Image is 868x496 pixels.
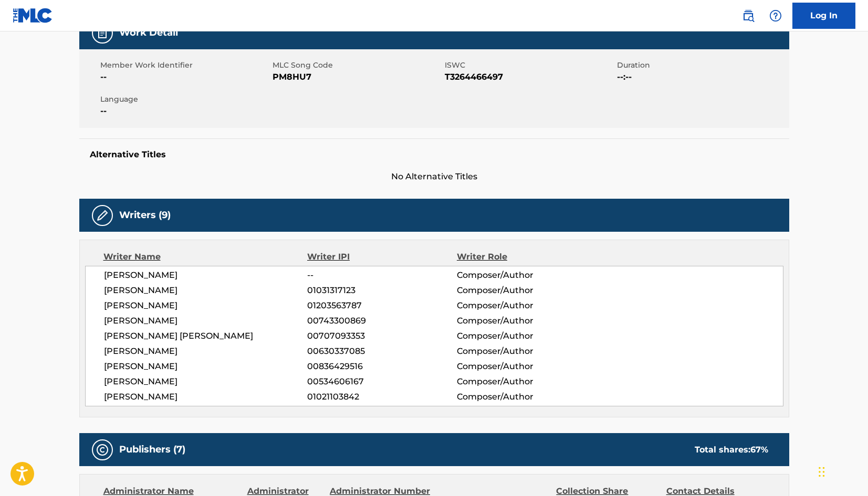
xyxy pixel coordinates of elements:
[307,345,456,358] span: 00630337085
[100,60,270,71] span: Member Work Identifier
[457,284,593,297] span: Composer/Author
[307,284,456,297] span: 01031317123
[96,444,109,456] img: Publishers
[104,330,308,342] span: [PERSON_NAME] [PERSON_NAME]
[445,71,614,83] span: T3264466497
[96,209,109,222] img: Writers
[104,315,308,327] span: [PERSON_NAME]
[100,105,270,117] span: --
[96,27,109,39] img: Work Detail
[445,60,614,71] span: ISWC
[103,251,308,263] div: Writer Name
[457,251,593,263] div: Writer Role
[738,5,759,26] a: Public Search
[742,9,755,22] img: search
[765,5,786,26] div: Help
[792,3,855,29] a: Log In
[307,251,457,263] div: Writer IPI
[457,360,593,373] span: Composer/Author
[307,391,456,403] span: 01021103842
[119,209,171,221] h5: Writers (9)
[769,9,782,22] img: help
[750,445,768,455] span: 67 %
[307,330,456,342] span: 00707093353
[104,360,308,373] span: [PERSON_NAME]
[307,269,456,282] span: --
[457,330,593,342] span: Composer/Author
[273,60,442,71] span: MLC Song Code
[104,299,308,312] span: [PERSON_NAME]
[100,94,270,105] span: Language
[119,444,185,456] h5: Publishers (7)
[104,375,308,388] span: [PERSON_NAME]
[90,149,779,160] h5: Alternative Titles
[819,456,825,488] div: Drag
[104,269,308,282] span: [PERSON_NAME]
[273,71,442,83] span: PM8HU7
[307,315,456,327] span: 00743300869
[457,375,593,388] span: Composer/Author
[457,299,593,312] span: Composer/Author
[79,170,789,183] span: No Alternative Titles
[104,345,308,358] span: [PERSON_NAME]
[104,284,308,297] span: [PERSON_NAME]
[457,269,593,282] span: Composer/Author
[457,315,593,327] span: Composer/Author
[307,299,456,312] span: 01203563787
[617,71,787,83] span: --:--
[119,27,178,39] h5: Work Detail
[13,8,53,23] img: MLC Logo
[457,345,593,358] span: Composer/Author
[100,71,270,83] span: --
[457,391,593,403] span: Composer/Author
[815,446,868,496] iframe: Chat Widget
[307,375,456,388] span: 00534606167
[307,360,456,373] span: 00836429516
[695,444,768,456] div: Total shares:
[104,391,308,403] span: [PERSON_NAME]
[617,60,787,71] span: Duration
